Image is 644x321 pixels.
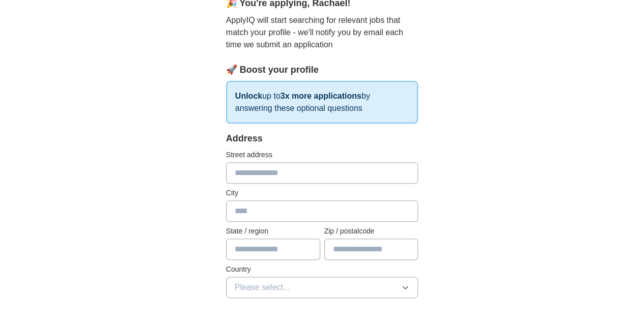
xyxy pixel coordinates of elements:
[226,132,418,145] div: Address
[324,226,418,237] label: Zip / postalcode
[226,150,418,160] label: Street address
[226,81,418,124] p: up to by answering these optional questions
[226,188,418,198] label: City
[226,277,418,298] button: Please select...
[226,14,418,51] p: ApplyIQ will start searching for relevant jobs that match your profile - we'll notify you by emai...
[226,63,418,77] div: 🚀 Boost your profile
[226,226,320,237] label: State / region
[235,281,290,294] span: Please select...
[235,92,262,100] strong: Unlock
[226,264,418,275] label: Country
[281,92,361,100] strong: 3x more applications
